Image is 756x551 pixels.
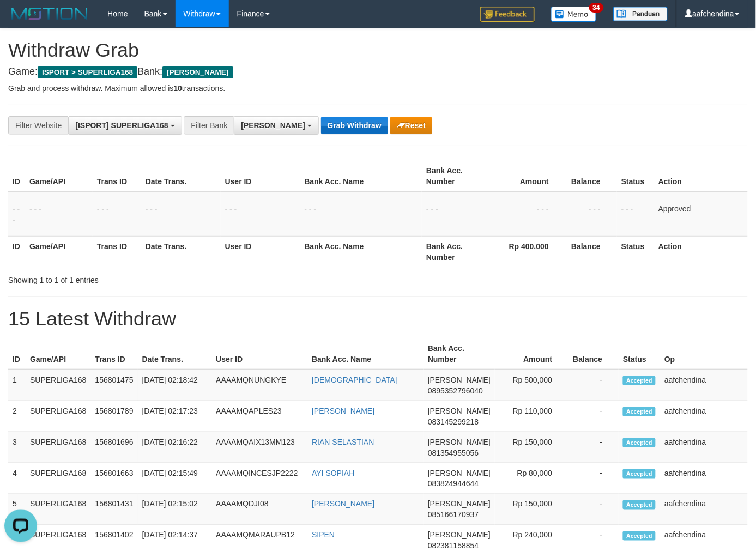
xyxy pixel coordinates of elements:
td: Rp 500,000 [495,370,568,401]
span: Accepted [623,531,656,541]
td: - - - [221,192,300,237]
td: AAAAMQINCESJP2222 [211,463,307,494]
th: Amount [487,161,565,192]
th: Date Trans. [141,236,221,267]
td: [DATE] 02:17:23 [138,401,212,432]
th: Game/API [25,161,93,192]
th: Balance [568,338,619,370]
span: Accepted [623,500,656,510]
td: - [568,494,619,525]
h1: Withdraw Grab [8,39,748,61]
td: aafchendina [660,370,748,401]
p: Grab and process withdraw. Maximum allowed is transactions. [8,83,748,94]
th: Game/API [26,338,91,370]
th: Rp 400.000 [487,236,565,267]
span: [ISPORT] SUPERLIGA168 [75,121,168,130]
th: ID [8,236,25,267]
th: User ID [221,161,300,192]
th: User ID [221,236,300,267]
td: SUPERLIGA168 [26,432,91,463]
button: Open LiveChat chat widget [4,4,37,37]
th: Status [617,236,654,267]
th: User ID [211,338,307,370]
td: 2 [8,401,26,432]
td: Rp 80,000 [495,463,568,494]
a: RIAN SELASTIAN [312,438,374,446]
a: SIPEN [312,531,335,540]
span: 34 [589,3,604,13]
td: aafchendina [660,494,748,525]
td: - - - [300,192,422,237]
span: [PERSON_NAME] [428,376,491,384]
td: AAAAMQAIX13MM123 [211,432,307,463]
img: MOTION_logo.png [8,5,91,22]
span: [PERSON_NAME] [241,121,305,130]
div: Filter Website [8,116,68,135]
a: [PERSON_NAME] [312,407,374,415]
td: - - - [141,192,221,237]
th: Bank Acc. Number [424,338,495,370]
td: Rp 150,000 [495,494,568,525]
span: Accepted [623,438,656,447]
h1: 15 Latest Withdraw [8,308,748,330]
th: Date Trans. [138,338,212,370]
th: Trans ID [90,338,137,370]
td: SUPERLIGA168 [26,401,91,432]
td: aafchendina [660,401,748,432]
th: Bank Acc. Number [422,236,487,267]
th: Trans ID [93,161,141,192]
th: Action [654,236,748,267]
td: Rp 150,000 [495,432,568,463]
th: ID [8,161,25,192]
span: Copy 081354955056 to clipboard [428,449,479,457]
span: ISPORT > SUPERLIGA168 [38,66,137,78]
div: Showing 1 to 1 of 1 entries [8,270,307,286]
button: Reset [390,117,432,134]
span: [PERSON_NAME] [428,469,491,477]
td: - - - [487,192,565,237]
td: 1 [8,370,26,401]
td: AAAAMQDJI08 [211,494,307,525]
td: - - - [25,192,93,237]
button: [ISPORT] SUPERLIGA168 [68,116,182,135]
span: Accepted [623,376,656,385]
td: SUPERLIGA168 [26,494,91,525]
a: [DEMOGRAPHIC_DATA] [312,376,397,384]
th: Status [619,338,660,370]
span: Copy 082381158854 to clipboard [428,542,479,550]
td: [DATE] 02:16:22 [138,432,212,463]
td: 156801475 [90,370,137,401]
strong: 10 [173,84,182,93]
span: Copy 083145299218 to clipboard [428,417,479,426]
th: Status [617,161,654,192]
a: AYI SOPIAH [312,469,354,477]
th: Game/API [25,236,93,267]
td: [DATE] 02:15:49 [138,463,212,494]
td: 4 [8,463,26,494]
td: AAAAMQNUNGKYE [211,370,307,401]
img: Button%20Memo.svg [551,7,597,22]
td: - - - [565,192,617,237]
th: Balance [565,161,617,192]
span: Accepted [623,469,656,479]
th: Amount [495,338,568,370]
td: aafchendina [660,432,748,463]
td: - [568,463,619,494]
th: Trans ID [93,236,141,267]
img: Feedback.jpg [480,7,535,22]
td: - - - [617,192,654,237]
td: [DATE] 02:18:42 [138,370,212,401]
th: Bank Acc. Name [300,161,422,192]
button: Grab Withdraw [321,117,388,134]
span: [PERSON_NAME] [428,438,491,446]
th: Date Trans. [141,161,221,192]
td: - [568,401,619,432]
td: 156801431 [90,494,137,525]
td: 156801789 [90,401,137,432]
img: panduan.png [613,7,668,21]
td: aafchendina [660,463,748,494]
span: [PERSON_NAME] [428,407,491,415]
span: [PERSON_NAME] [428,531,491,540]
th: Op [660,338,748,370]
span: Accepted [623,407,656,416]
